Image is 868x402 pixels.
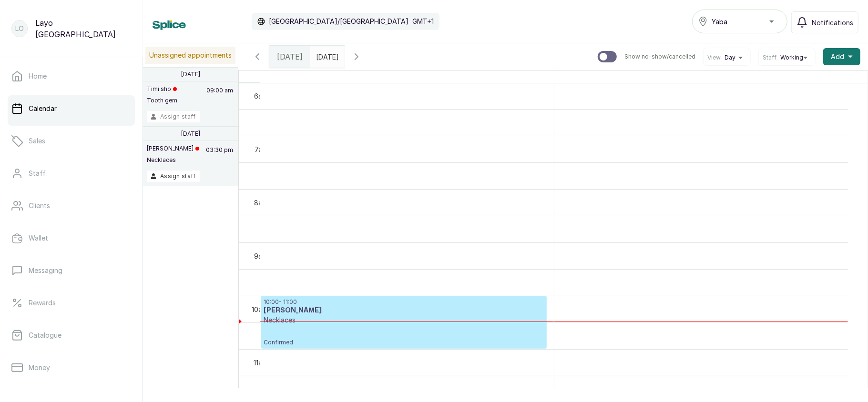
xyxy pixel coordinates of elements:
p: LO [15,24,24,33]
p: Calendar [29,104,57,113]
p: [GEOGRAPHIC_DATA]/[GEOGRAPHIC_DATA] [269,17,408,26]
p: Unassigned appointments [145,47,235,64]
p: 09:00 am [205,85,235,111]
p: Money [29,363,50,372]
span: [PERSON_NAME] [673,70,730,82]
span: View [707,54,721,61]
button: Add [823,48,860,65]
p: Layo [GEOGRAPHIC_DATA] [35,17,131,40]
button: Notifications [791,11,858,33]
div: 7am [253,144,269,154]
span: Working [780,54,803,61]
p: Catalogue [29,331,61,340]
div: 10am [250,304,269,314]
p: Tooth gem [147,97,177,104]
span: Yaba [712,17,727,27]
a: Rewards [8,290,135,316]
button: StaffWorking [763,54,811,61]
p: Necklaces [264,315,544,325]
div: 8am [252,198,269,208]
p: Home [29,71,47,81]
span: Notifications [812,18,853,28]
a: Messaging [8,257,135,284]
span: Day [725,54,735,61]
div: 9am [252,251,269,261]
a: Catalogue [8,322,135,349]
a: Calendar [8,95,135,122]
p: [DATE] [181,70,200,78]
a: Staff [8,160,135,187]
a: Money [8,354,135,381]
p: Wallet [29,233,48,243]
a: Sales [8,128,135,154]
h3: [PERSON_NAME] [264,306,544,315]
p: GMT+1 [412,17,434,26]
p: [PERSON_NAME] [147,145,199,152]
button: Assign staff [147,171,200,182]
p: Clients [29,201,50,211]
p: Rewards [29,298,56,308]
button: Yaba [692,10,787,33]
div: 6am [252,91,269,101]
button: Assign staff [147,111,200,122]
span: Staff [763,54,776,61]
p: Necklaces [147,156,199,164]
a: Home [8,63,135,90]
a: Clients [8,192,135,219]
p: Show no-show/cancelled [624,53,695,60]
div: [DATE] [269,46,310,68]
p: Messaging [29,266,62,275]
span: Timi [399,70,416,82]
p: Timi sho [147,85,177,93]
p: [DATE] [181,130,200,138]
p: 10:00 - 11:00 [264,298,544,306]
p: Sales [29,136,45,146]
button: ViewDay [707,54,746,61]
p: Confirmed [264,325,544,346]
a: Wallet [8,225,135,251]
p: Staff [29,169,46,178]
div: 11am [252,358,269,368]
span: Add [831,52,844,61]
p: 03:30 pm [204,145,235,171]
span: [DATE] [277,51,303,62]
